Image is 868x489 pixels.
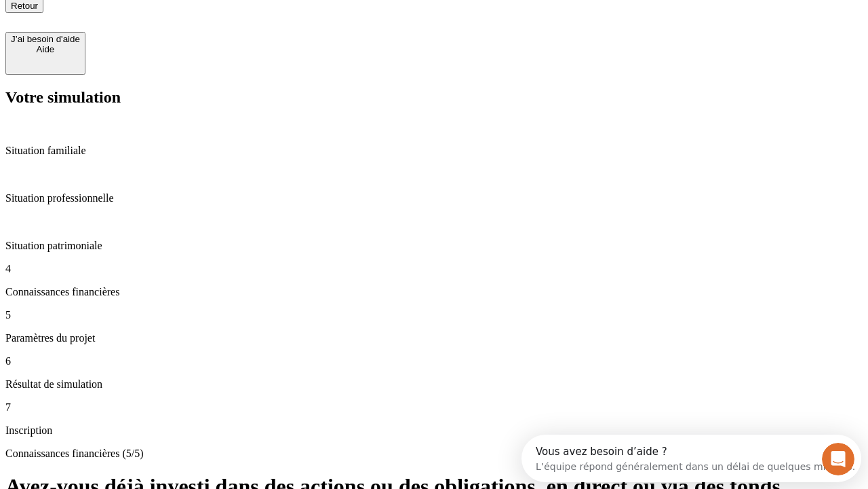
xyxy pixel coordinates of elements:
[5,424,863,437] p: Inscription
[521,435,861,482] iframe: Intercom live chat discovery launcher
[5,378,863,391] p: Résultat de simulation
[14,22,334,37] div: L’équipe répond généralement dans un délai de quelques minutes.
[11,34,80,44] div: J’ai besoin d'aide
[5,332,863,344] p: Paramètres du projet
[5,240,863,252] p: Situation patrimoniale
[5,88,863,107] h2: Votre simulation
[5,401,863,414] p: 7
[14,12,334,22] div: Vous avez besoin d’aide ?
[5,309,863,321] p: 5
[5,145,863,157] p: Situation familiale
[11,44,80,54] div: Aide
[5,263,863,275] p: 4
[5,32,85,75] button: J’ai besoin d'aideAide
[5,448,863,460] p: Connaissances financières (5/5)
[5,192,863,204] p: Situation professionnelle
[5,355,863,367] p: 6
[11,1,38,11] span: Retour
[5,5,374,43] div: Ouvrir le Messenger Intercom
[822,443,854,475] iframe: Intercom live chat
[5,286,863,298] p: Connaissances financières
